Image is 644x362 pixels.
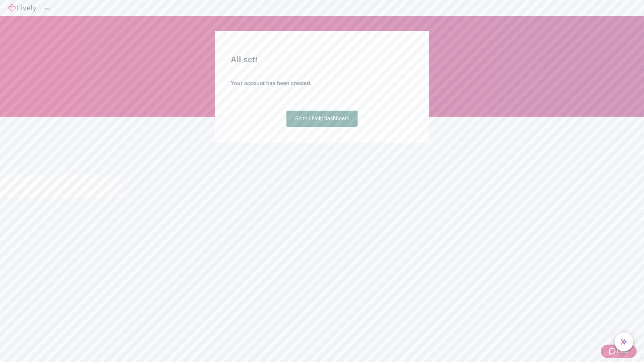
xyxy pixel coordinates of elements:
[231,54,413,66] h2: All set!
[44,8,50,10] button: Log out
[614,333,633,351] button: chat
[231,79,413,87] h4: Your account has been created.
[609,347,617,355] svg: Zendesk support icon
[621,339,627,345] svg: Lively AI Assistant
[617,347,629,355] span: Help
[8,4,36,12] img: Lively
[601,345,637,358] button: Zendesk support iconHelp
[286,111,358,127] a: Go to Lively dashboard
